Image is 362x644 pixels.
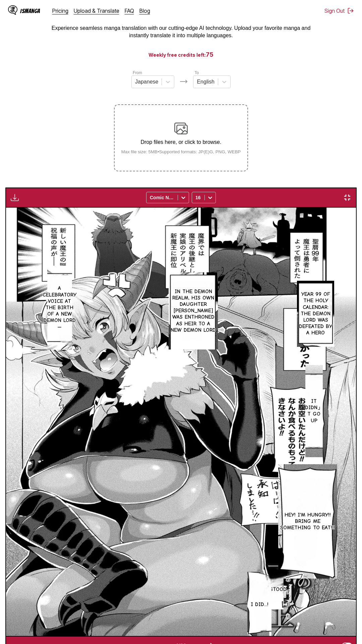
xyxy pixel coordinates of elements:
img: Languages icon [180,77,188,86]
img: Manga Panel [6,208,356,636]
span: 75 [206,51,214,58]
a: Upload & Translate [74,7,119,14]
p: Hey! I'm hungry!! Bring me something to eat!!! [278,511,337,533]
p: A celebratory voice at the birth of a new demon lord— [41,284,78,331]
p: I did...! [249,600,270,609]
p: Drop files here, or click to browse. [116,139,246,145]
a: Blog [139,7,150,14]
a: Pricing [52,7,68,14]
div: IsManga [20,8,40,14]
small: Max file size: 5MB • Supported formats: JP(E)G, PNG, WEBP [116,149,246,154]
img: IsManga Logo [8,5,17,15]
button: Sign Out [324,7,354,14]
img: Sign out [347,7,354,14]
p: In the Demon Realm, his own daughter [PERSON_NAME] was enthroned as heir to a new demon lord [169,287,218,335]
a: FAQ [125,7,134,14]
p: It didn」t go up [304,397,324,425]
label: From [133,70,142,75]
h3: Weekly free credits left: [16,50,346,59]
a: IsManga LogoIsManga [8,5,52,16]
label: To [194,70,199,75]
img: Download translated images [11,194,19,202]
p: Year 99 of the Holy Calendar: The Demon Lord was defeated by a Hero [297,290,334,337]
p: Experience seamless manga translation with our cutting-edge AI technology. Upload your favorite m... [47,24,315,40]
img: Exit fullscreen [343,194,351,202]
